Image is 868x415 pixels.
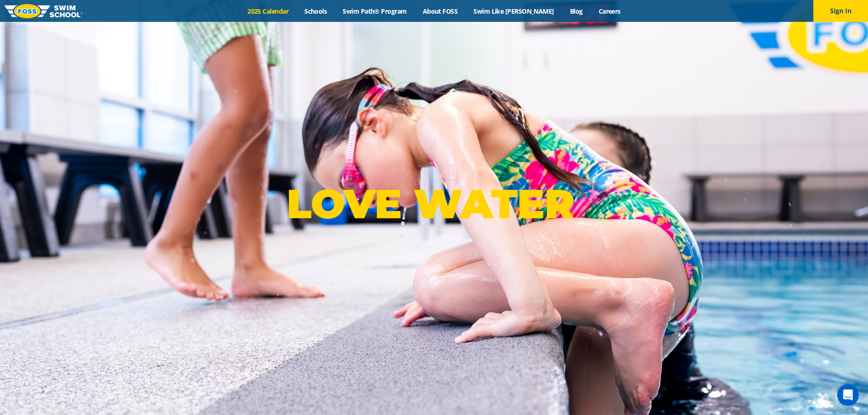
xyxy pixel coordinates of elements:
a: Careers [591,7,628,15]
img: FOSS Swim School Logo [5,4,82,18]
sup: ® [574,189,581,200]
iframe: Intercom live chat [837,384,859,406]
a: About FOSS [415,7,466,15]
p: LOVE WATER [287,179,581,228]
a: 2025 Calendar [240,7,297,15]
a: Swim Path® Program [335,7,415,15]
a: Blog [562,7,591,15]
a: Swim Like [PERSON_NAME] [466,7,562,15]
a: Schools [297,7,335,15]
